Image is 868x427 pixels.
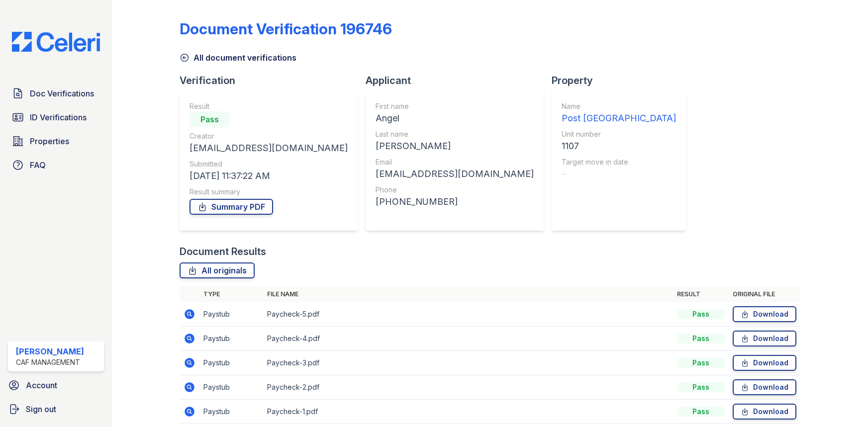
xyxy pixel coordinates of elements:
[199,327,263,351] td: Paystub
[190,111,229,127] div: Pass
[677,382,725,392] div: Pass
[26,379,57,391] span: Account
[263,375,673,400] td: Paycheck-2.pdf
[199,375,263,400] td: Paystub
[562,111,676,125] div: Post [GEOGRAPHIC_DATA]
[16,345,84,357] div: [PERSON_NAME]
[673,286,729,302] th: Result
[263,302,673,327] td: Paycheck-5.pdf
[30,111,87,123] span: ID Verifications
[199,302,263,327] td: Paystub
[729,286,800,302] th: Original file
[733,306,796,322] a: Download
[376,157,534,167] div: Email
[190,187,348,197] div: Result summary
[8,131,104,151] a: Properties
[8,155,104,175] a: FAQ
[180,245,266,258] div: Document Results
[16,357,84,367] div: CAF Management
[8,84,104,103] a: Doc Verifications
[4,32,108,52] img: CE_Logo_Blue-a8612792a0a2168367f1c8372b55b34899dd931a85d93a1a3d3e32e68fde9ad4.png
[376,111,534,125] div: Angel
[190,169,348,183] div: [DATE] 11:37:22 AM
[263,286,673,302] th: File name
[677,407,725,417] div: Pass
[562,139,676,153] div: 1107
[263,327,673,351] td: Paycheck-4.pdf
[30,159,46,171] span: FAQ
[190,159,348,169] div: Submitted
[4,399,108,419] a: Sign out
[562,101,676,111] div: Name
[562,101,676,125] a: Name Post [GEOGRAPHIC_DATA]
[733,379,796,395] a: Download
[190,131,348,141] div: Creator
[562,167,676,181] div: -
[552,74,694,87] div: Property
[263,351,673,375] td: Paycheck-3.pdf
[199,400,263,424] td: Paystub
[190,141,348,155] div: [EMAIL_ADDRESS][DOMAIN_NAME]
[562,129,676,139] div: Unit number
[733,331,796,346] a: Download
[190,199,273,215] a: Summary PDF
[733,355,796,371] a: Download
[376,101,534,111] div: First name
[180,262,255,278] a: All originals
[376,195,534,209] div: [PHONE_NUMBER]
[733,404,796,420] a: Download
[677,334,725,343] div: Pass
[677,358,725,368] div: Pass
[26,403,56,415] span: Sign out
[8,107,104,127] a: ID Verifications
[376,129,534,139] div: Last name
[180,74,366,87] div: Verification
[180,52,296,64] a: All document verifications
[562,157,676,167] div: Target move in date
[4,375,108,395] a: Account
[30,135,69,147] span: Properties
[677,309,725,319] div: Pass
[366,74,552,87] div: Applicant
[180,20,392,38] div: Document Verification 196746
[190,101,348,111] div: Result
[376,167,534,181] div: [EMAIL_ADDRESS][DOMAIN_NAME]
[263,400,673,424] td: Paycheck-1.pdf
[199,286,263,302] th: Type
[376,185,534,195] div: Phone
[30,87,94,99] span: Doc Verifications
[376,139,534,153] div: [PERSON_NAME]
[199,351,263,375] td: Paystub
